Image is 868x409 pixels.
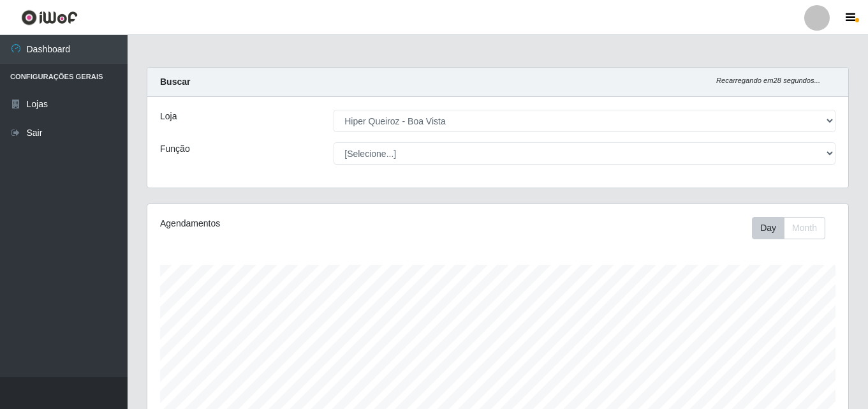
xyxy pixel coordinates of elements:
[752,217,825,239] div: First group
[160,142,190,156] label: Função
[160,217,430,230] div: Agendamentos
[752,217,784,239] button: Day
[160,77,190,87] strong: Buscar
[752,217,835,239] div: Toolbar with button groups
[21,10,78,26] img: CoreUI Logo
[784,217,825,239] button: Month
[716,77,820,84] i: Recarregando em 28 segundos...
[160,110,177,123] label: Loja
